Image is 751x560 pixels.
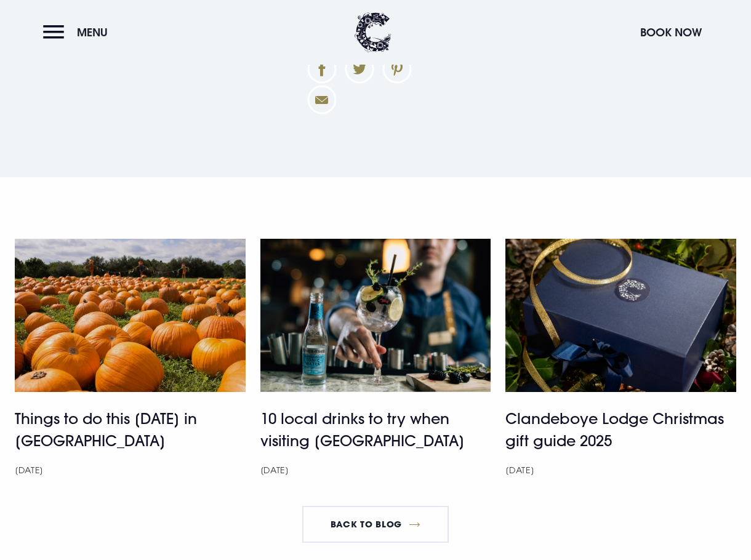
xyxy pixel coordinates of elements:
[505,465,736,475] div: [DATE]
[634,19,708,46] button: Book Now
[15,239,246,392] img: Halloween Events Northern Ireland
[260,407,491,452] h4: 10 local drinks to try when visiting [GEOGRAPHIC_DATA]
[15,407,246,452] h4: Things to do this [DATE] in [GEOGRAPHIC_DATA]
[260,239,491,393] img: Gin and tonic local drink in Northern Ireland
[505,239,736,475] a: A Christmas gift voucher in Northern Ireland Clandeboye Lodge Christmas gift guide 2025 [DATE]
[43,19,114,46] button: Menu
[77,25,108,39] span: Menu
[260,239,491,475] a: Gin and tonic local drink in Northern Ireland 10 local drinks to try when visiting [GEOGRAPHIC_DA...
[15,239,246,475] a: Halloween Events Northern Ireland Things to do this [DATE] in [GEOGRAPHIC_DATA] [DATE]
[15,465,246,475] div: [DATE]
[260,465,491,475] div: [DATE]
[302,506,448,543] a: Back to blog
[355,12,392,52] img: Clandeboye Lodge
[505,239,736,393] img: A Christmas gift voucher in Northern Ireland
[505,407,736,452] h4: Clandeboye Lodge Christmas gift guide 2025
